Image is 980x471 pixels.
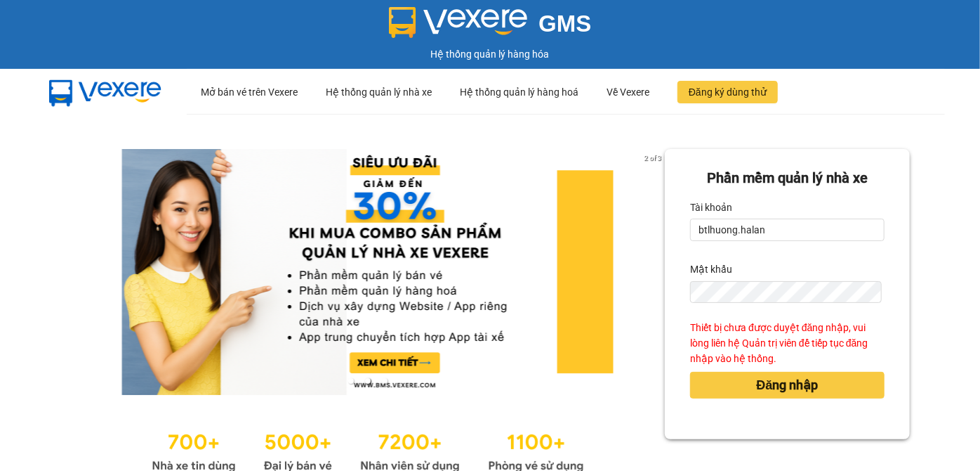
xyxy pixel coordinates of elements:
[677,81,778,103] button: Đăng ký dùng thử
[4,46,976,62] div: Hệ thống quản lý hàng hóa
[70,149,90,395] button: previous slide / item
[690,196,732,219] label: Tài khoản
[389,7,528,38] img: logo 2
[690,281,882,303] input: Mật khẩu
[757,375,819,395] span: Đăng nhập
[690,258,732,280] label: Mật khẩu
[689,84,767,100] span: Đăng ký dùng thử
[538,11,591,37] span: GMS
[640,149,665,167] p: 2 of 3
[690,372,885,399] button: Đăng nhập
[690,219,885,241] input: Tài khoản
[690,320,885,366] div: Thiết bị chưa được duyệt đăng nhập, vui lòng liên hệ Quản trị viên để tiếp tục đăng nhập vào hệ t...
[326,70,432,115] div: Hệ thống quản lý nhà xe
[389,21,592,32] a: GMS
[607,70,649,115] div: Về Vexere
[460,70,578,115] div: Hệ thống quản lý hàng hoá
[382,378,388,384] li: slide item 3
[35,69,176,115] img: mbUUG5Q.png
[690,167,885,189] div: Phần mềm quản lý nhà xe
[348,378,354,384] li: slide item 1
[645,149,665,395] button: next slide / item
[365,378,371,384] li: slide item 2
[201,70,298,115] div: Mở bán vé trên Vexere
